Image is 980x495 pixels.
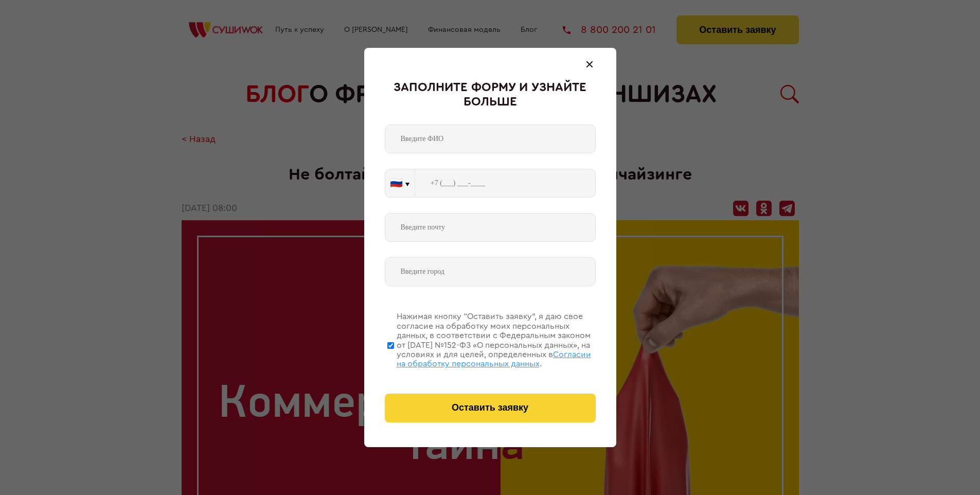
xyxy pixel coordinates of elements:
div: Нажимая кнопку “Оставить заявку”, я даю свое согласие на обработку моих персональных данных, в со... [397,312,596,368]
input: +7 (___) ___-____ [415,169,596,198]
button: 🇷🇺 [385,169,415,197]
span: Согласии на обработку персональных данных [397,350,591,368]
button: Оставить заявку [385,394,596,422]
input: Введите почту [385,213,596,242]
div: Заполните форму и узнайте больше [385,81,596,109]
input: Введите ФИО [385,125,596,153]
input: Введите город [385,257,596,286]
